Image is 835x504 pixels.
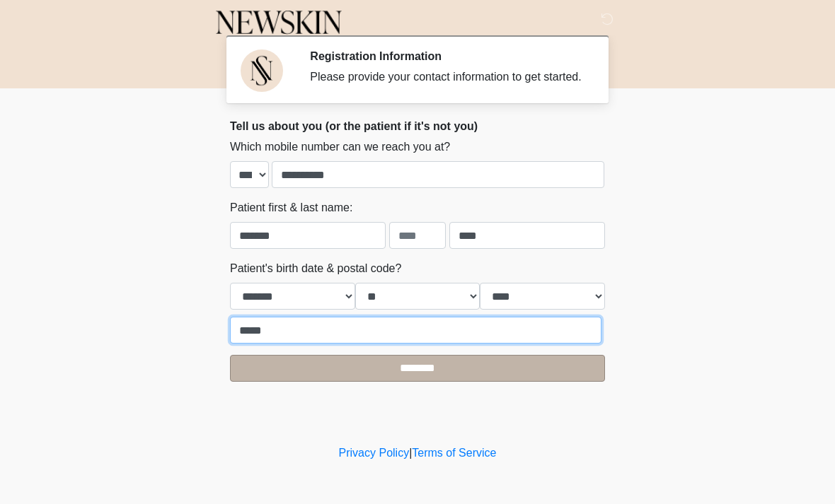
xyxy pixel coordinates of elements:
label: Patient first & last name: [230,199,352,216]
label: Which mobile number can we reach you at? [230,139,450,156]
a: Terms of Service [412,447,496,459]
div: Please provide your contact information to get started. [310,69,584,86]
h2: Tell us about you (or the patient if it's not you) [230,119,605,133]
a: Privacy Policy [339,447,410,459]
h2: Registration Information [310,49,584,63]
img: Agent Avatar [241,49,283,92]
a: | [409,447,412,459]
label: Patient's birth date & postal code? [230,260,401,277]
img: Newskin Logo [216,11,342,35]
